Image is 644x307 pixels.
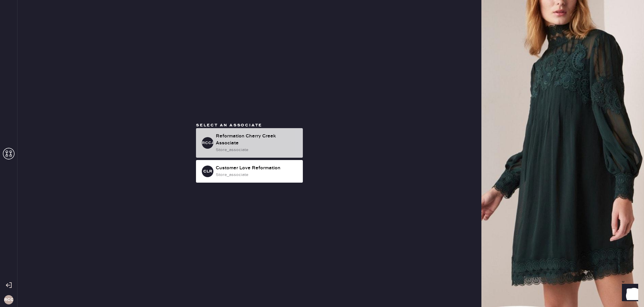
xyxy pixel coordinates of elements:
h3: RCC [4,298,13,302]
div: Customer Love Reformation [216,165,298,172]
div: Reformation Cherry Creek Associate [216,133,298,147]
h3: RCCA [202,141,213,145]
span: Select an associate [196,123,262,128]
div: store_associate [216,147,298,153]
iframe: Front Chat [616,281,641,306]
div: store_associate [216,172,298,178]
h3: CLR [203,169,212,173]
